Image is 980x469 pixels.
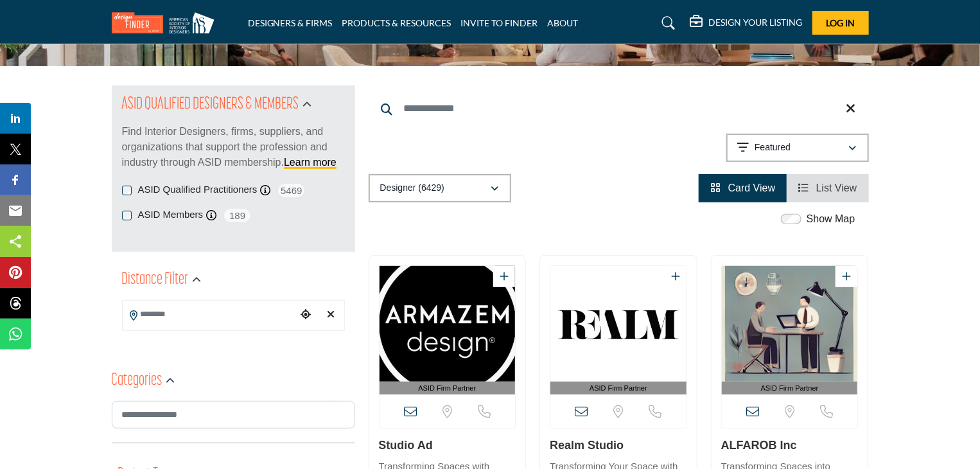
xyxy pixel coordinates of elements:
[722,266,858,382] img: ALFAROB Inc
[812,11,869,35] button: Log In
[826,17,855,28] span: Log In
[710,182,775,193] a: View Card
[548,17,579,28] a: ABOUT
[553,383,684,394] span: ASID Firm Partner
[550,439,624,452] a: Realm Studio
[550,266,687,382] img: Realm Studio
[112,369,162,393] h2: Categories
[122,211,132,220] input: ASID Members checkbox
[721,439,797,452] a: ALFAROB Inc
[500,271,509,282] a: Add To List
[649,13,683,33] a: Search
[380,266,516,382] img: Studio Ad
[122,93,299,116] h2: ASID QUALIFIED DESIGNERS & MEMBERS
[382,383,513,394] span: ASID Firm Partner
[461,17,538,28] a: INVITE TO FINDER
[721,439,859,453] h3: ALFAROB Inc
[671,271,680,282] a: Add To List
[807,211,855,227] label: Show Map
[369,174,511,202] button: Designer (6429)
[342,17,451,28] a: PRODUCTS & RESOURCES
[122,124,345,170] p: Find Interior Designers, firms, suppliers, and organizations that support the profession and indu...
[112,12,221,33] img: Site Logo
[755,141,791,154] p: Featured
[842,271,851,282] a: Add To List
[138,182,258,197] label: ASID Qualified Practitioners
[379,439,433,452] a: Studio Ad
[284,157,337,168] a: Learn more
[296,301,315,329] div: Choose your current location
[709,17,803,28] h5: DESIGN YOUR LISTING
[380,182,444,195] p: Designer (6429)
[699,174,787,202] li: Card View
[816,182,857,193] span: List View
[123,302,296,327] input: Search Location
[122,269,189,292] h2: Distance Filter
[248,17,333,28] a: DESIGNERS & FIRMS
[322,301,341,329] div: Clear search location
[112,401,355,429] input: Search Category
[369,93,869,124] input: Search Keyword
[550,439,687,453] h3: Realm Studio
[724,383,855,394] span: ASID Firm Partner
[223,208,252,224] span: 189
[798,182,857,193] a: View List
[722,266,858,395] a: Open Listing in new tab
[690,15,803,31] div: DESIGN YOUR LISTING
[138,208,204,222] label: ASID Members
[550,266,687,395] a: Open Listing in new tab
[728,182,776,193] span: Card View
[726,134,869,162] button: Featured
[787,174,868,202] li: List View
[379,439,516,453] h3: Studio Ad
[122,186,132,195] input: ASID Qualified Practitioners checkbox
[380,266,516,395] a: Open Listing in new tab
[277,182,306,199] span: 5469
